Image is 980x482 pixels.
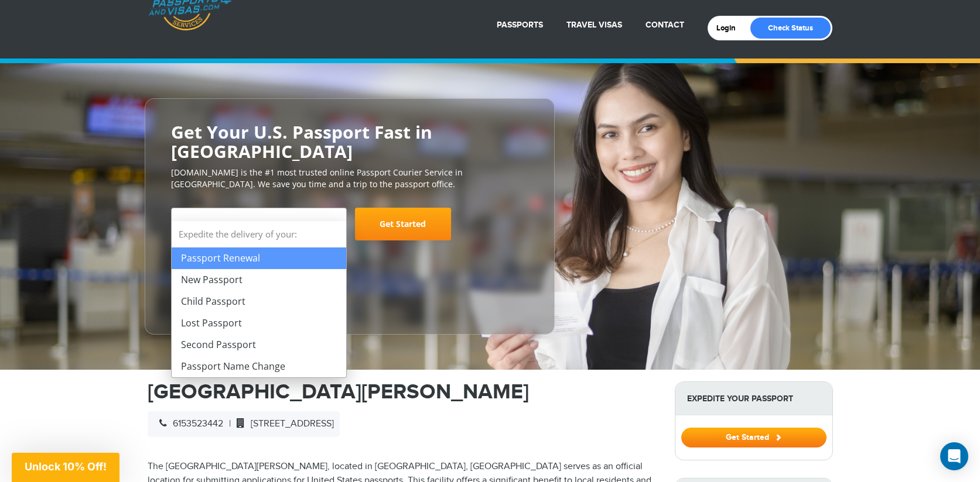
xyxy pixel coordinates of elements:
a: Get Started [681,432,827,442]
li: Second Passport [172,334,346,356]
a: Get Started [355,208,451,240]
strong: Expedite the delivery of your: [172,221,346,247]
span: Select Your Service [180,212,334,245]
p: [DOMAIN_NAME] is the #1 most trusted online Passport Courier Service in [GEOGRAPHIC_DATA]. We sav... [171,167,528,190]
li: Child Passport [172,291,346,312]
a: Passports [497,20,543,30]
a: Contact [646,20,684,30]
li: Passport Name Change [172,356,346,377]
span: 6153523442 [153,418,223,429]
span: Starting at $199 + government fees [171,246,528,258]
div: Open Intercom Messenger [940,442,968,470]
li: Expedite the delivery of your: [172,221,346,377]
span: [STREET_ADDRESS] [231,418,334,429]
span: Unlock 10% Off! [25,460,107,473]
li: Passport Renewal [172,247,346,269]
span: Select Your Service [180,218,274,232]
strong: Expedite Your Passport [675,382,832,415]
a: Login [716,23,744,33]
li: New Passport [172,269,346,291]
h1: [GEOGRAPHIC_DATA][PERSON_NAME] [148,381,657,402]
a: Check Status [750,18,831,39]
span: Select Your Service [171,208,347,240]
div: | [148,411,340,437]
button: Get Started [681,428,827,447]
a: Travel Visas [566,20,622,30]
li: Lost Passport [172,312,346,334]
div: Unlock 10% Off! [12,453,119,482]
h2: Get Your U.S. Passport Fast in [GEOGRAPHIC_DATA] [171,122,528,161]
